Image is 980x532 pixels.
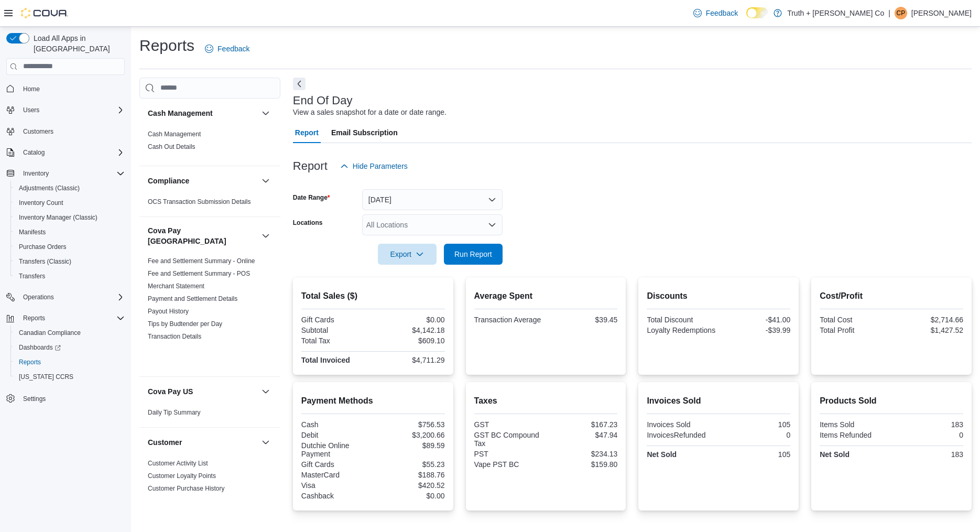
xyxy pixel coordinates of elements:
[19,104,43,116] button: Users
[301,290,445,302] h2: Total Sales ($)
[259,175,272,187] button: Compliance
[19,199,63,207] span: Inventory Count
[444,244,503,265] button: Run Report
[259,385,272,398] button: Cova Pay US
[301,492,371,500] div: Cashback
[820,395,963,407] h2: Products Sold
[148,295,237,302] a: Payment and Settlement Details
[375,336,445,345] div: $609.10
[2,390,129,406] button: Settings
[19,184,80,192] span: Adjustments (Classic)
[15,211,102,224] a: Inventory Manager (Classic)
[375,441,445,450] div: $89.59
[301,460,371,469] div: Gift Cards
[148,320,222,328] span: Tips by Budtender per Day
[548,450,617,458] div: $234.13
[148,143,195,150] a: Cash Out Details
[548,420,617,429] div: $167.23
[301,481,371,490] div: Visa
[10,340,129,355] a: Dashboards
[293,107,447,118] div: View a sales snapshot for a date or date range.
[10,240,129,254] button: Purchase Orders
[23,395,46,403] span: Settings
[10,269,129,284] button: Transfers
[375,420,445,429] div: $756.53
[10,370,129,384] button: [US_STATE] CCRS
[293,219,323,227] label: Locations
[148,269,250,278] span: Fee and Settlement Summary - POS
[148,459,208,468] span: Customer Activity List
[139,406,280,427] div: Cova Pay US
[689,3,742,24] a: Feedback
[6,77,125,433] nav: Complex example
[721,316,790,324] div: -$41.00
[19,228,46,236] span: Manifests
[148,295,237,303] span: Payment and Settlement Details
[15,371,78,383] a: [US_STATE] CCRS
[301,431,371,439] div: Debit
[148,332,201,341] span: Transaction Details
[894,420,963,429] div: 183
[647,450,677,459] strong: Net Sold
[15,255,125,268] span: Transfers (Classic)
[353,161,408,171] span: Hide Parameters
[23,293,54,301] span: Operations
[474,450,544,458] div: PST
[15,356,45,368] a: Reports
[148,143,195,151] span: Cash Out Details
[15,327,85,339] a: Canadian Compliance
[894,326,963,334] div: $1,427.52
[10,225,129,240] button: Manifests
[820,290,963,302] h2: Cost/Profit
[301,441,371,458] div: Dutchie Online Payment
[474,460,544,469] div: Vape PST BC
[647,316,716,324] div: Total Discount
[15,270,49,283] a: Transfers
[148,437,257,448] button: Customer
[548,316,617,324] div: $39.45
[897,7,906,19] span: CP
[2,166,129,181] button: Inventory
[148,472,216,480] a: Customer Loyalty Points
[548,460,617,469] div: $159.80
[336,156,412,177] button: Hide Parameters
[895,7,907,19] div: Cindy Pendergast
[301,395,445,407] h2: Payment Methods
[375,471,445,479] div: $188.76
[148,270,250,277] a: Fee and Settlement Summary - POS
[301,326,371,334] div: Subtotal
[139,128,280,166] div: Cash Management
[15,356,125,368] span: Reports
[15,226,50,238] a: Manifests
[19,329,81,337] span: Canadian Compliance
[19,343,61,352] span: Dashboards
[148,131,201,138] a: Cash Management
[474,420,544,429] div: GST
[259,107,272,120] button: Cash Management
[2,311,129,325] button: Reports
[474,316,544,324] div: Transaction Average
[148,460,208,467] a: Customer Activity List
[894,431,963,439] div: 0
[19,167,53,180] button: Inventory
[19,125,58,138] a: Customers
[375,326,445,334] div: $4,142.18
[148,320,222,328] a: Tips by Budtender per Day
[19,291,125,303] span: Operations
[148,108,213,118] h3: Cash Management
[23,85,40,93] span: Home
[19,243,67,251] span: Purchase Orders
[888,7,890,19] p: |
[148,257,255,265] a: Fee and Settlement Summary - Online
[15,182,125,194] span: Adjustments (Classic)
[894,450,963,459] div: 183
[29,33,125,54] span: Load All Apps in [GEOGRAPHIC_DATA]
[19,104,125,116] span: Users
[148,497,195,505] a: Customer Queue
[217,44,249,54] span: Feedback
[378,244,437,265] button: Export
[201,38,254,59] a: Feedback
[15,327,125,339] span: Canadian Compliance
[820,316,889,324] div: Total Cost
